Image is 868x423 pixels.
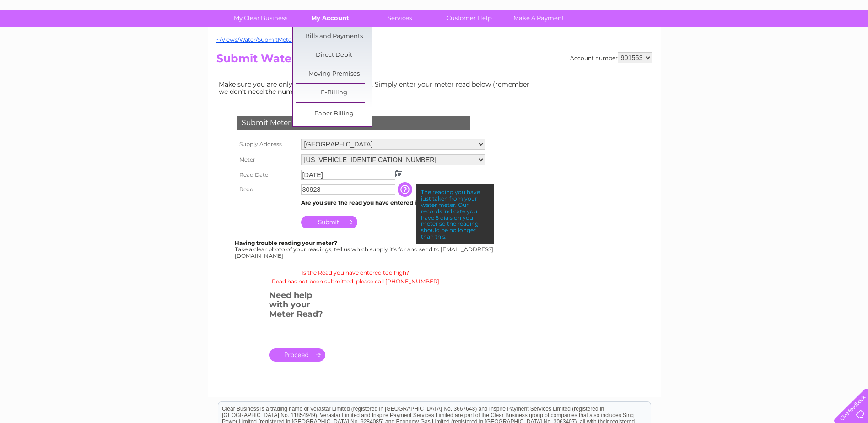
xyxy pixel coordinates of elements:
a: ~/Views/Water/SubmitMeterRead.cshtml [216,36,329,43]
th: Read [235,182,299,197]
a: Moving Premises [296,65,372,83]
a: Log out [838,39,859,46]
a: 0333 014 3131 [695,5,759,16]
img: ... [395,170,402,177]
a: Make A Payment [501,10,577,27]
h2: Submit Water Meter Read [216,52,652,70]
a: Contact [807,39,830,46]
th: Supply Address [235,136,299,152]
input: Information [398,182,414,197]
a: Water [707,39,724,46]
a: Paper Billing [296,105,372,123]
div: Clear Business is a trading name of Verastar Limited (registered in [GEOGRAPHIC_DATA] No. 3667643... [218,5,651,44]
input: Submit [301,216,357,228]
a: My Account [292,10,368,27]
div: Account number [570,52,652,63]
div: Take a clear photo of your readings, tell us which supply it's for and send to [EMAIL_ADDRESS][DO... [235,240,495,259]
img: logo.png [30,24,77,52]
th: Read Date [235,168,299,182]
td: Make sure you are only paying for what you use. Simply enter your meter read below (remember we d... [216,78,537,98]
a: Direct Debit [296,46,372,65]
a: E-Billing [296,84,372,102]
a: Services [362,10,437,27]
div: Submit Meter Read [237,116,470,130]
h3: Need help with your Meter Read? [269,289,325,324]
a: Blog [788,39,802,46]
th: Meter [235,152,299,168]
p: Is the Read you have entered too high? Read has not been submitted, please call [PHONE_NUMBER] [216,268,495,286]
a: My Clear Business [223,10,298,27]
div: The reading you have just taken from your water meter. Our records indicate you have 5 dials on y... [416,184,494,244]
a: Customer Help [431,10,507,27]
a: Bills and Payments [296,27,372,46]
a: Energy [730,39,750,46]
td: Are you sure the read you have entered is correct? [299,197,487,209]
a: Telecoms [755,39,783,46]
b: Having trouble reading your meter? [235,239,337,246]
a: . [269,348,325,362]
